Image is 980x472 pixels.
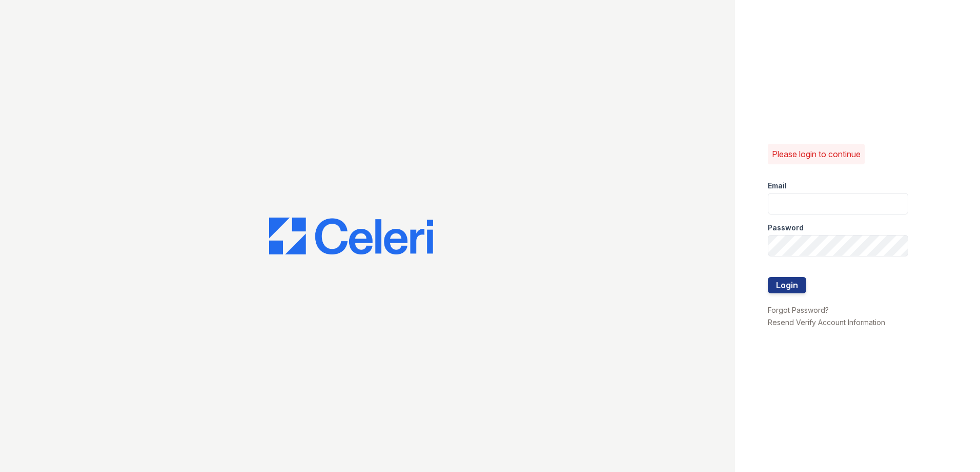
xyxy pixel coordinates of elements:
a: Forgot Password? [768,306,829,314]
label: Email [768,181,787,191]
label: Password [768,223,804,233]
p: Please login to continue [772,148,861,160]
button: Login [768,277,806,293]
a: Resend Verify Account Information [768,318,885,327]
img: CE_Logo_Blue-a8612792a0a2168367f1c8372b55b34899dd931a85d93a1a3d3e32e68fde9ad4.png [269,218,433,254]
